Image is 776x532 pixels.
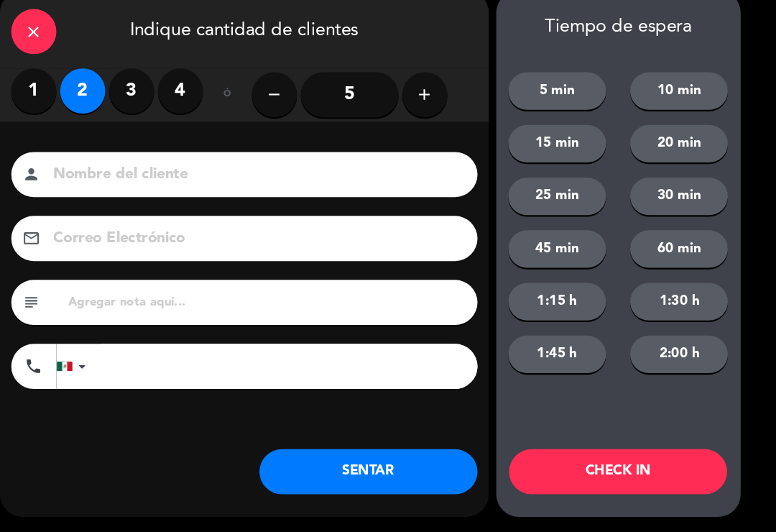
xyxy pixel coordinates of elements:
button: 10 min [637,93,730,129]
button: add [419,93,462,136]
div: Indique cantidad de clientes [34,14,502,89]
label: 3 [139,89,182,132]
button: 1:30 h [637,294,730,330]
button: 60 min [637,244,730,280]
label: 4 [185,89,228,132]
div: Tiempo de espera [509,40,742,60]
button: 45 min [520,244,614,280]
input: Agregar nota aquí... [98,303,480,323]
label: 2 [92,89,135,132]
input: Correo Electrónico [84,239,472,265]
div: Mexico (México): +52 [89,353,122,395]
button: CHECK IN [521,453,729,496]
button: 30 min [637,193,730,229]
button: 2:00 h [637,344,730,380]
button: 15 min [520,143,614,179]
button: 25 min [520,193,614,229]
button: remove [275,93,318,136]
i: person [56,182,73,199]
button: 20 min [637,143,730,179]
button: 1:45 h [520,344,614,380]
i: close [58,45,75,63]
i: phone [58,365,75,382]
i: email [56,243,73,260]
i: remove [288,106,305,123]
div: ó [228,89,275,139]
i: add [432,106,449,123]
input: Nombre del cliente [84,178,472,203]
button: 1:15 h [520,294,614,330]
button: 5 min [520,93,614,129]
i: subject [56,304,73,321]
button: SENTAR [282,453,491,496]
label: 1 [45,89,88,132]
